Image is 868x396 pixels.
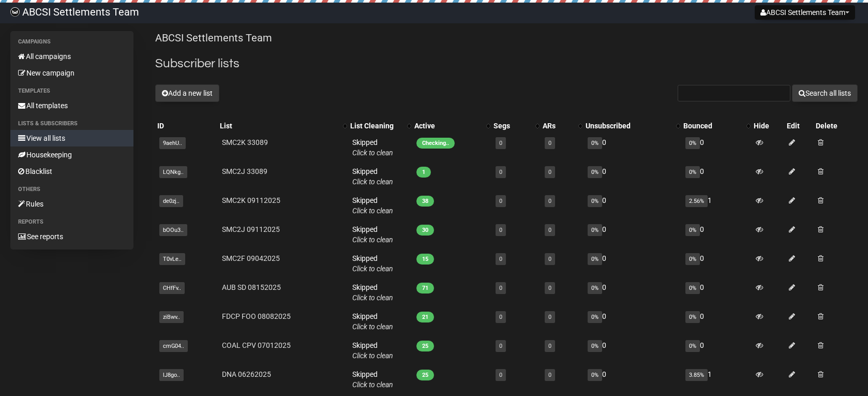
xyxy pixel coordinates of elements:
[681,365,752,394] td: 1
[685,369,708,381] span: 3.85%
[10,48,133,65] a: All campaigns
[222,312,291,320] a: FDCP FOO 08082025
[583,336,681,365] td: 0
[352,341,393,360] span: Skipped
[159,253,185,265] span: T0vLe..
[681,278,752,307] td: 0
[499,169,502,175] a: 0
[787,121,812,131] div: Edit
[681,119,752,133] th: Bounced: No sort applied, activate to apply an ascending sort
[499,372,502,378] a: 0
[586,121,670,131] div: Unsubscribed
[681,336,752,365] td: 0
[155,54,858,73] h2: Subscriber lists
[683,121,741,131] div: Bounced
[499,343,502,349] a: 0
[352,312,393,331] span: Skipped
[222,283,281,291] a: AUB SD 08152025
[548,314,551,320] a: 0
[583,119,681,133] th: Unsubscribed: No sort applied, activate to apply an ascending sort
[588,224,602,236] span: 0%
[10,7,20,17] img: 818717fe0d1a93967a8360cf1c6c54c8
[10,36,133,48] li: Campaigns
[348,119,412,133] th: List Cleaning: No sort applied, activate to apply an ascending sort
[10,130,133,146] a: View all lists
[499,314,502,320] a: 0
[685,282,700,294] span: 0%
[499,140,502,146] a: 0
[352,149,393,157] a: Click to clean
[416,225,434,236] span: 30
[681,249,752,278] td: 0
[583,191,681,220] td: 0
[681,220,752,249] td: 0
[155,84,219,102] button: Add a new list
[352,225,393,244] span: Skipped
[548,198,551,204] a: 0
[583,365,681,394] td: 0
[588,166,602,178] span: 0%
[352,380,393,389] a: Click to clean
[352,178,393,186] a: Click to clean
[157,121,216,131] div: ID
[588,282,602,294] span: 0%
[548,169,551,175] a: 0
[222,138,268,146] a: SMC2K 33089
[685,253,700,265] span: 0%
[352,236,393,244] a: Click to clean
[218,119,349,133] th: List: No sort applied, activate to apply an ascending sort
[159,224,187,236] span: bOOu3..
[352,138,393,157] span: Skipped
[10,183,133,196] li: Others
[588,137,602,149] span: 0%
[755,5,855,20] button: ABCSI Settlements Team
[416,167,431,178] span: 1
[10,65,133,81] a: New campaign
[685,137,700,149] span: 0%
[352,351,393,360] a: Click to clean
[681,191,752,220] td: 1
[10,146,133,163] a: Housekeeping
[499,227,502,233] a: 0
[588,340,602,352] span: 0%
[10,228,133,245] a: See reports
[352,167,393,186] span: Skipped
[543,121,573,131] div: ARs
[352,254,393,273] span: Skipped
[222,341,291,349] a: COAL CPV 07012025
[792,84,858,102] button: Search all lists
[548,227,551,233] a: 0
[583,162,681,191] td: 0
[499,285,502,291] a: 0
[752,119,785,133] th: Hide: No sort applied, sorting is disabled
[548,343,551,349] a: 0
[785,119,814,133] th: Edit: No sort applied, sorting is disabled
[159,166,187,178] span: LQNkg..
[10,163,133,180] a: Blacklist
[352,265,393,273] a: Click to clean
[155,119,218,133] th: ID: No sort applied, sorting is disabled
[159,137,186,149] span: 9aehU..
[583,307,681,336] td: 0
[352,196,393,215] span: Skipped
[416,312,434,322] span: 21
[685,311,700,323] span: 0%
[222,196,280,204] a: SMC2K 09112025
[493,121,530,131] div: Segs
[583,220,681,249] td: 0
[222,167,267,175] a: SMC2J 33089
[416,196,434,207] span: 38
[583,133,681,162] td: 0
[220,121,338,131] div: List
[222,254,280,262] a: SMC2F 09042025
[159,282,185,294] span: CHfFv..
[352,207,393,215] a: Click to clean
[548,140,551,146] a: 0
[548,372,551,378] a: 0
[10,85,133,97] li: Templates
[583,249,681,278] td: 0
[681,162,752,191] td: 0
[685,195,708,207] span: 2.56%
[681,133,752,162] td: 0
[499,198,502,204] a: 0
